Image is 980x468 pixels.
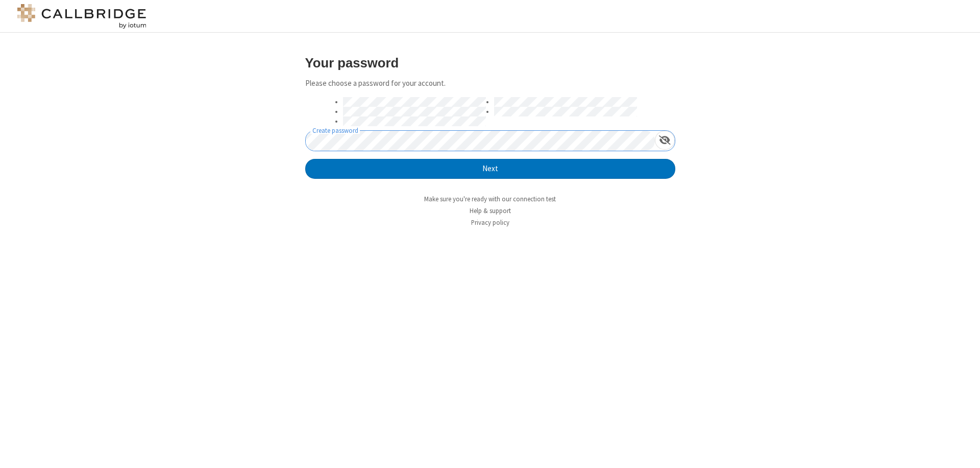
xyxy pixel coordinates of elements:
img: logo@2x.png [15,4,148,29]
div: Show password [655,131,675,150]
button: Next [305,159,675,179]
input: Create password [306,131,655,151]
p: Please choose a password for your account. [305,78,675,89]
a: Privacy policy [471,218,509,227]
a: Help & support [470,206,511,215]
h3: Your password [305,56,675,70]
a: Make sure you're ready with our connection test [424,195,556,203]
